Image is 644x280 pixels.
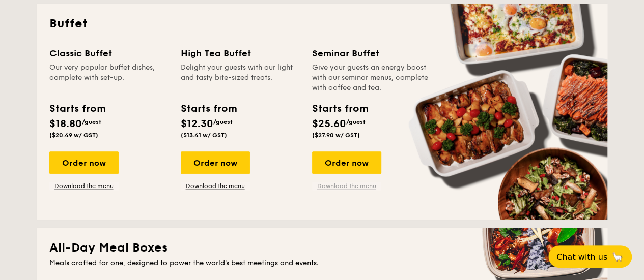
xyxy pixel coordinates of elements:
span: $18.80 [49,118,82,130]
span: /guest [213,118,233,126]
div: High Tea Buffet [181,46,300,60]
div: Order now [181,151,250,174]
div: Starts from [181,101,236,116]
span: /guest [82,118,101,126]
span: ($13.41 w/ GST) [181,132,227,139]
span: /guest [346,118,366,126]
div: Starts from [312,101,368,116]
div: Delight your guests with our light and tasty bite-sized treats. [181,63,300,93]
a: Download the menu [181,182,250,190]
a: Download the menu [49,182,119,190]
div: Meals crafted for one, designed to power the world's best meetings and events. [49,258,595,268]
span: ($20.49 w/ GST) [49,132,98,139]
span: 🦙 [611,251,624,263]
h2: Buffet [49,16,595,32]
span: ($27.90 w/ GST) [312,132,360,139]
div: Order now [49,151,119,174]
h2: All-Day Meal Boxes [49,240,595,256]
div: Starts from [49,101,105,116]
div: Seminar Buffet [312,46,431,60]
span: $25.60 [312,118,346,130]
div: Our very popular buffet dishes, complete with set-up. [49,63,169,93]
div: Give your guests an energy boost with our seminar menus, complete with coffee and tea. [312,63,431,93]
div: Classic Buffet [49,46,169,60]
div: Order now [312,151,381,174]
button: Chat with us🦙 [548,245,632,268]
span: $12.30 [181,118,213,130]
a: Download the menu [312,182,381,190]
span: Chat with us [556,252,607,262]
